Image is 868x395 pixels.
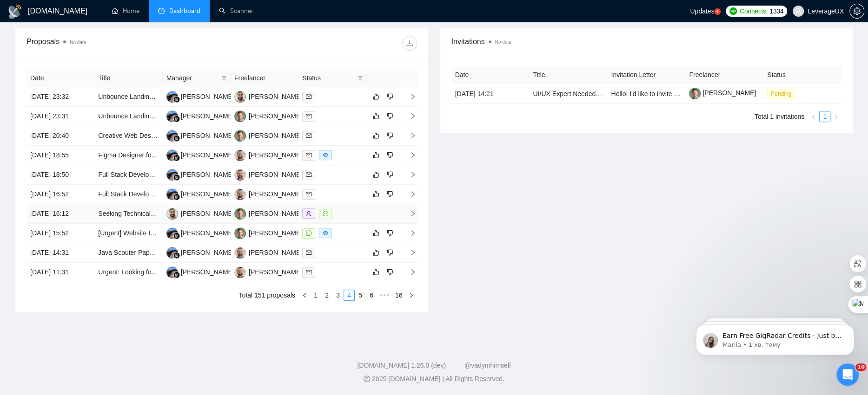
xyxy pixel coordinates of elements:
[344,290,354,300] a: 4
[166,247,178,259] img: AA
[371,247,382,258] button: like
[451,84,530,104] td: [DATE] 14:21
[234,169,246,181] img: AK
[306,172,311,177] span: mail
[306,133,311,138] span: mail
[384,169,396,180] button: dislike
[234,229,302,236] a: TV[PERSON_NAME]
[249,130,302,141] div: [PERSON_NAME]
[495,39,511,45] span: No data
[166,208,178,220] img: RL
[529,66,607,84] th: Title
[94,146,162,165] td: Figma Designer for Premium Paid Newsletter Website
[173,155,180,161] img: gigradar-bm.png
[323,230,328,236] span: eye
[302,292,307,298] span: left
[166,112,234,119] a: AA[PERSON_NAME]
[299,290,310,301] button: left
[173,96,180,103] img: gigradar-bm.png
[387,151,393,159] span: dislike
[333,290,343,300] a: 3
[850,7,864,15] span: setting
[830,111,841,122] button: right
[7,374,861,384] div: 2025 [DOMAIN_NAME] | All Rights Reserved.
[234,268,302,275] a: AK[PERSON_NAME]
[239,290,295,301] li: Total 151 proposals
[98,229,265,237] a: [Urgent] Website Image Design - $1K for ~2 hours of work
[27,146,94,165] td: [DATE] 18:55
[94,126,162,146] td: Creative Web Designer for Brands (ecommerce)
[98,268,219,276] a: Urgent: Looking for a WebFlow Developer
[690,7,714,15] span: Updates
[689,88,701,99] img: c1ubs3Re8m653Oj37xRJv3B2W9w47HdBbQsc91qxwEeJplF8-F2OmN4eYf47k8ubBe
[322,290,332,300] a: 2
[402,132,416,139] span: right
[249,208,302,219] div: [PERSON_NAME]
[310,290,321,301] li: 1
[323,211,328,216] span: message
[714,8,721,15] a: 5
[166,190,234,197] a: AA[PERSON_NAME]
[306,230,311,236] span: message
[306,94,311,99] span: mail
[27,185,94,204] td: [DATE] 16:52
[402,152,416,158] span: right
[321,290,332,301] li: 2
[373,151,379,159] span: like
[373,268,379,276] span: like
[173,233,180,239] img: gigradar-bm.png
[685,66,763,84] th: Freelancer
[682,305,868,370] iframe: Intercom notifications повідомлення
[181,189,234,199] div: [PERSON_NAME]
[231,69,298,87] th: Freelancer
[112,7,139,15] a: homeHome
[763,66,841,84] th: Status
[181,267,234,277] div: [PERSON_NAME]
[830,111,841,122] li: Next Page
[249,169,302,180] div: [PERSON_NAME]
[387,190,393,198] span: dislike
[219,71,229,85] span: filter
[767,90,799,97] a: Pending
[689,89,756,97] a: [PERSON_NAME]
[219,7,253,15] a: searchScanner
[384,149,396,161] button: dislike
[819,111,830,122] li: 1
[387,171,393,178] span: dislike
[94,263,162,282] td: Urgent: Looking for a WebFlow Developer
[173,116,180,122] img: gigradar-bm.png
[27,69,94,87] th: Date
[27,87,94,107] td: [DATE] 23:32
[166,248,234,256] a: AA[PERSON_NAME]
[166,110,178,122] img: AA
[94,87,162,107] td: Unbounce Landing Page & Thank You Page Templates
[306,269,311,275] span: mail
[234,131,302,139] a: TV[PERSON_NAME]
[371,110,382,122] button: like
[94,243,162,263] td: Java Scouter Paper UI (OpenSource) Customize
[373,93,379,100] span: like
[234,110,246,122] img: TV
[27,126,94,146] td: [DATE] 20:40
[377,290,392,301] span: •••
[387,229,393,237] span: dislike
[402,171,416,178] span: right
[358,75,363,81] span: filter
[234,227,246,239] img: TV
[166,170,234,178] a: AA[PERSON_NAME]
[27,204,94,224] td: [DATE] 16:12
[402,113,416,119] span: right
[27,224,94,243] td: [DATE] 15:52
[158,7,165,14] span: dashboard
[371,91,382,102] button: like
[387,132,393,139] span: dislike
[373,229,379,237] span: like
[166,227,178,239] img: AA
[94,69,162,87] th: Title
[373,171,379,178] span: like
[409,292,414,298] span: right
[366,290,377,301] li: 6
[373,132,379,139] span: like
